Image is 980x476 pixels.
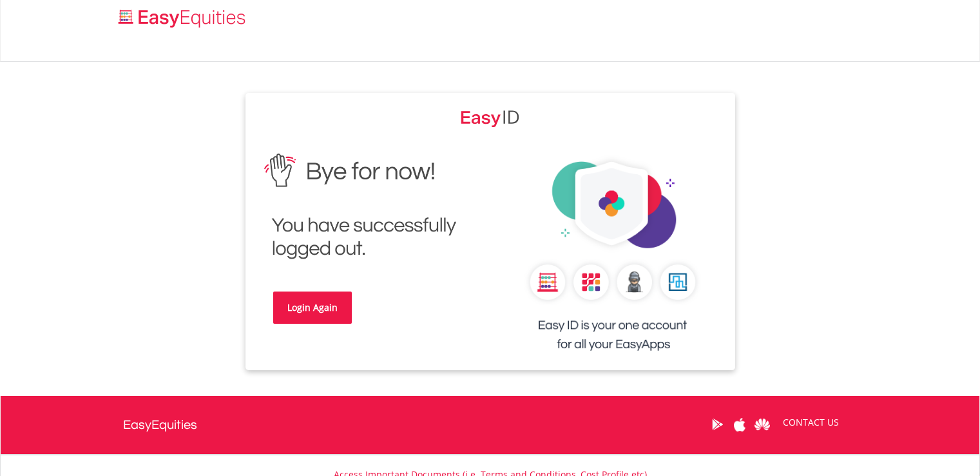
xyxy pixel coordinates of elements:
a: Login Again [273,292,352,324]
a: CONTACT US [774,404,848,441]
a: Apple [729,404,751,444]
a: Home page [113,3,251,29]
img: EasyEquities_Logo.png [116,8,251,29]
img: EasyEquities [255,144,481,269]
img: EasyEquities [500,144,725,370]
img: EasyEquities [461,106,520,128]
a: Huawei [751,404,774,444]
a: Google Play [706,404,729,444]
a: EasyEquities [123,396,197,454]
